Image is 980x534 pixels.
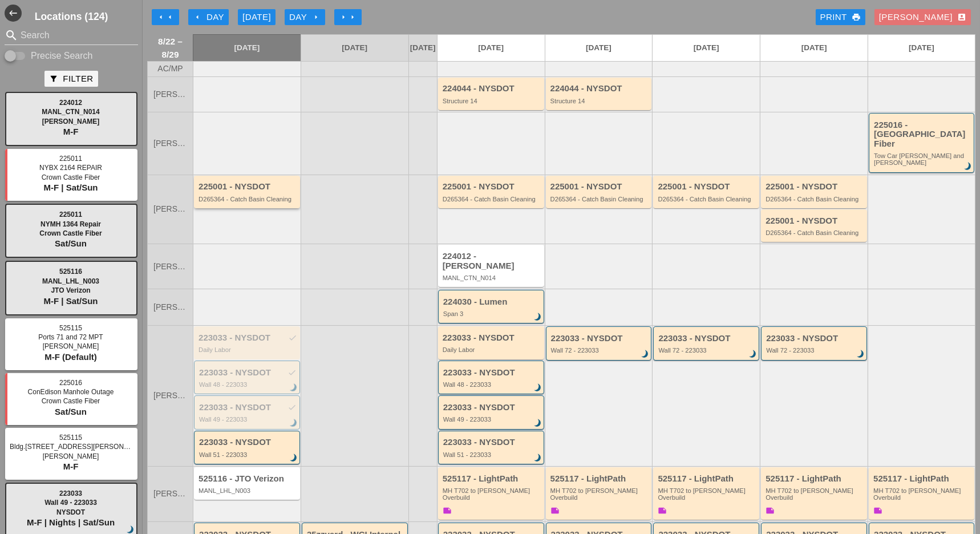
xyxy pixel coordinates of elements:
a: [DATE] [545,35,653,61]
div: 224030 - Lumen [443,297,541,307]
div: [DATE] [242,11,271,24]
i: note [550,506,560,515]
i: search [5,29,18,42]
div: MH T702 to Boldyn MH Overbuild [766,487,864,501]
span: Ports 71 and 72 MPT [38,333,103,341]
div: MANL_CTN_N014 [443,274,541,281]
i: check [287,403,297,412]
div: Wall 49 - 223033 [199,416,297,423]
div: 223033 - NYSDOT [766,334,864,343]
span: 223033 [59,489,82,497]
div: 225001 - NYSDOT [658,182,756,192]
span: 225016 [59,379,82,387]
span: ConEdison Manhole Outage [28,388,114,396]
i: brightness_3 [287,452,300,464]
i: arrow_left [156,13,165,22]
div: Wall 51 - 223033 [199,451,297,458]
div: D265364 - Catch Basin Cleaning [658,196,756,203]
i: arrow_right [311,13,321,22]
div: 223033 - NYSDOT [658,334,756,343]
span: NYMH 1364 Repair [41,220,101,228]
span: [PERSON_NAME] [153,262,187,271]
span: M-F | Nights | Sat/Sun [27,517,115,527]
div: Wall 72 - 223033 [658,347,756,354]
i: note [766,506,775,515]
div: 525116 - JTO Verizon [199,474,297,484]
span: Sat/Sun [55,238,87,248]
span: Wall 49 - 223033 [44,499,97,507]
div: 525117 - LightPath [766,474,864,484]
div: 525117 - LightPath [443,474,541,484]
div: 223033 - NYSDOT [199,438,297,447]
span: Crown Castle Fiber [42,397,100,405]
span: NYSDOT [56,508,85,516]
span: MANL_LHL_N003 [42,277,99,285]
i: brightness_3 [287,417,300,430]
div: Wall 49 - 223033 [443,416,541,423]
span: M-F [63,127,79,136]
i: check [287,368,297,377]
div: D265364 - Catch Basin Cleaning [550,196,649,203]
div: Daily Labor [199,346,297,353]
button: Move Back 1 Week [152,9,179,25]
button: Day [285,9,325,25]
i: brightness_3 [855,348,867,361]
i: brightness_3 [532,417,544,430]
div: 225001 - NYSDOT [766,182,864,192]
span: [PERSON_NAME] [153,489,187,498]
i: filter_alt [49,74,58,83]
i: brightness_3 [532,311,544,324]
span: 525115 [59,434,82,442]
div: 223033 - NYSDOT [199,368,297,378]
div: Daily Labor [443,346,541,353]
div: MH T702 to Boldyn MH Overbuild [550,487,649,501]
span: [PERSON_NAME] [153,90,187,99]
span: Crown Castle Fiber [42,173,100,181]
button: Shrink Sidebar [5,5,22,22]
button: Move Ahead 1 Week [334,9,362,25]
a: Print [816,9,865,25]
div: Day [289,11,321,24]
span: [PERSON_NAME] [153,303,187,311]
div: 525117 - LightPath [658,474,756,484]
div: 225001 - NYSDOT [550,182,649,192]
div: Structure 14 [550,98,649,104]
span: 224012 [59,99,82,107]
div: Print [820,11,861,24]
i: brightness_3 [747,348,759,361]
a: [DATE] [193,35,301,61]
div: Wall 72 - 223033 [551,347,649,354]
i: brightness_3 [962,160,974,173]
div: 223033 - NYSDOT [199,333,297,343]
div: Structure 14 [443,98,541,104]
i: note [658,506,667,515]
span: NYBX 2164 REPAIR [39,164,102,172]
div: 223033 - NYSDOT [443,403,541,412]
i: brightness_3 [287,382,300,394]
button: Day [188,9,229,25]
span: [PERSON_NAME] [43,452,99,460]
i: arrow_right [348,13,357,22]
div: 224044 - NYSDOT [443,84,541,94]
div: 525117 - LightPath [873,474,971,484]
div: Day [193,11,224,24]
span: [PERSON_NAME] [42,118,100,126]
i: brightness_3 [639,348,652,361]
div: 223033 - NYSDOT [443,368,541,378]
span: 8/22 – 8/29 [153,35,187,61]
a: [DATE] [301,35,408,61]
span: [PERSON_NAME] [153,391,187,400]
div: MH T702 to Boldyn MH Overbuild [873,487,971,501]
div: [PERSON_NAME] [879,11,966,24]
div: Filter [49,72,93,86]
div: Tow Car Broome and Willett [874,152,971,167]
span: [PERSON_NAME] [153,205,187,213]
span: Sat/Sun [55,407,87,416]
span: 525116 [59,268,82,276]
a: [DATE] [438,35,545,61]
span: JTO Verizon [51,286,90,294]
i: arrow_right [339,13,348,22]
i: print [852,13,861,22]
div: 225016 - [GEOGRAPHIC_DATA] Fiber [874,120,971,149]
i: check [288,333,297,342]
